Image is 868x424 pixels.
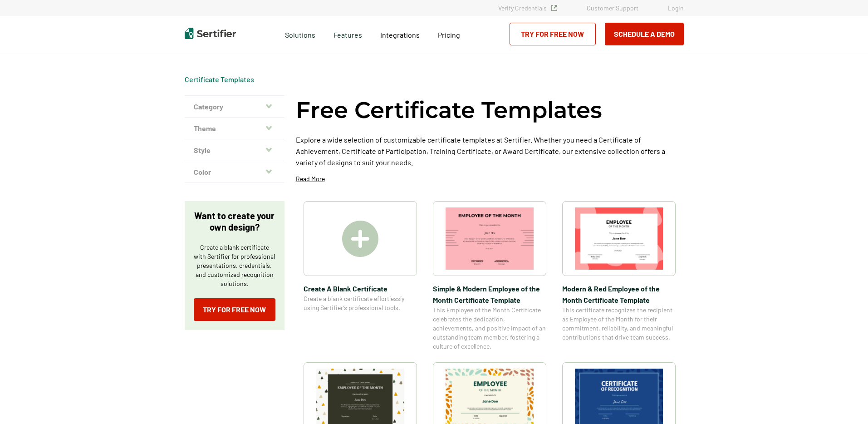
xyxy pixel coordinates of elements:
[380,30,420,39] span: Integrations
[194,210,275,233] p: Want to create your own design?
[438,28,460,39] a: Pricing
[194,298,275,321] a: Try for Free Now
[185,161,284,183] button: Color
[510,23,596,45] a: Try for Free Now
[562,283,676,306] span: Modern & Red Employee of the Month Certificate Template
[185,118,284,139] button: Theme
[185,75,254,84] a: Certificate Templates
[446,207,534,270] img: Simple & Modern Employee of the Month Certificate Template
[562,201,676,351] a: Modern & Red Employee of the Month Certificate TemplateModern & Red Employee of the Month Certifi...
[194,243,275,288] p: Create a blank certificate with Sertifier for professional presentations, credentials, and custom...
[551,5,557,11] img: Verified
[296,95,602,125] h1: Free Certificate Templates
[562,306,676,342] span: This certificate recognizes the recipient as Employee of the Month for their commitment, reliabil...
[185,75,254,84] div: Breadcrumb
[296,134,684,168] p: Explore a wide selection of customizable certificate templates at Sertifier. Whether you need a C...
[304,294,417,312] span: Create a blank certificate effortlessly using Sertifier’s professional tools.
[668,4,684,12] a: Login
[433,201,546,351] a: Simple & Modern Employee of the Month Certificate TemplateSimple & Modern Employee of the Month C...
[587,4,638,12] a: Customer Support
[185,28,236,39] img: Sertifier | Digital Credentialing Platform
[296,174,325,183] p: Read More
[433,283,546,306] span: Simple & Modern Employee of the Month Certificate Template
[342,221,378,257] img: Create A Blank Certificate
[185,96,284,118] button: Category
[433,306,546,351] span: This Employee of the Month Certificate celebrates the dedication, achievements, and positive impa...
[498,4,557,12] a: Verify Credentials
[575,207,663,270] img: Modern & Red Employee of the Month Certificate Template
[380,28,420,39] a: Integrations
[185,139,284,161] button: Style
[438,30,460,39] span: Pricing
[304,283,417,294] span: Create A Blank Certificate
[333,28,362,39] span: Features
[285,28,315,39] span: Solutions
